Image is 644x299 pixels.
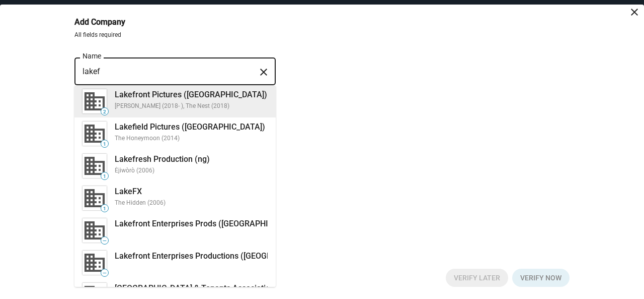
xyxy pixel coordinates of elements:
[115,135,268,143] div: The Honeymoon (2014)
[101,270,108,276] span: —
[115,122,268,132] div: Lakefield Pictures ([GEOGRAPHIC_DATA])
[258,65,270,80] mat-icon: close
[115,251,324,261] div: Lakefront Enterprises Productions ([GEOGRAPHIC_DATA])
[101,141,108,147] span: 1
[115,283,360,293] div: [GEOGRAPHIC_DATA] & Tenants Association ([GEOGRAPHIC_DATA])
[101,109,108,115] span: 2
[74,17,139,27] h3: Add Company
[74,17,570,31] bottom-sheet-header: Add Company
[74,31,570,39] p: All fields required
[115,167,268,175] div: Èjiwòrò (2006)
[115,102,268,110] div: [PERSON_NAME] (2018- ), The Nest (2018)
[115,199,268,207] div: The Hidden (2006)
[628,6,640,18] mat-icon: close
[115,154,268,164] div: Lakefresh Production (ng)
[101,173,108,180] span: 1
[115,89,268,100] div: Lakefront Pictures ([GEOGRAPHIC_DATA])
[101,238,108,244] span: —
[115,186,268,197] div: LakeFX
[101,206,108,212] span: 1
[115,218,302,229] div: Lakefront Enterprises Prods ([GEOGRAPHIC_DATA])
